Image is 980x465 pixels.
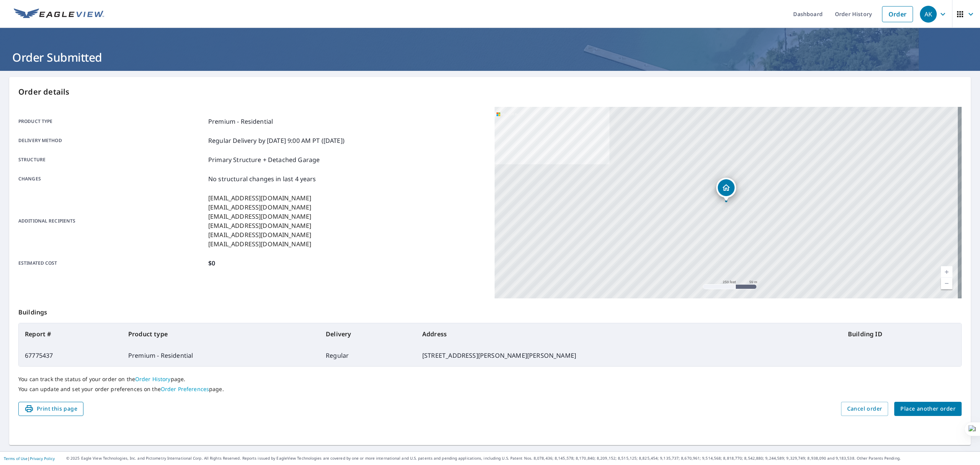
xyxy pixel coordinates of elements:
th: Building ID [842,323,961,345]
p: Premium - Residential [208,117,273,126]
p: © 2025 Eagle View Technologies, Inc. and Pictometry International Corp. All Rights Reserved. Repo... [66,455,976,461]
button: Cancel order [841,402,889,416]
p: You can track the status of your order on the page. [18,376,962,383]
p: [EMAIL_ADDRESS][DOMAIN_NAME] [208,203,311,212]
p: You can update and set your order preferences on the page. [18,386,962,393]
th: Delivery [320,323,416,345]
p: Regular Delivery by [DATE] 9:00 AM PT ([DATE]) [208,136,345,145]
p: Estimated cost [18,259,205,268]
h1: Order Submitted [9,49,971,65]
p: Additional recipients [18,193,205,249]
p: [EMAIL_ADDRESS][DOMAIN_NAME] [208,193,311,203]
p: Order details [18,86,962,98]
p: Structure [18,155,205,164]
th: Address [416,323,842,345]
img: EV Logo [14,8,104,20]
div: AK [920,6,937,23]
span: Print this page [24,404,77,414]
a: Order [882,6,913,22]
td: Regular [320,345,416,366]
a: Privacy Policy [30,456,55,461]
a: Terms of Use [4,456,28,461]
a: Current Level 17, Zoom In [941,266,952,278]
p: Product type [18,117,205,126]
p: | [4,456,55,461]
div: Dropped pin, building 1, Residential property, 5 Pyne Rd Kendall Park, NJ 08824 [716,178,736,201]
p: Primary Structure + Detached Garage [208,155,320,164]
span: Cancel order [847,404,882,414]
td: 67775437 [19,345,122,366]
p: Delivery method [18,136,205,145]
p: No structural changes in last 4 years [208,174,316,183]
a: Order History [135,375,171,383]
th: Report # [19,323,122,345]
button: Place another order [894,402,962,416]
a: Order Preferences [161,385,209,393]
p: $0 [208,259,215,268]
td: [STREET_ADDRESS][PERSON_NAME][PERSON_NAME] [416,345,842,366]
p: Changes [18,174,205,183]
p: [EMAIL_ADDRESS][DOMAIN_NAME] [208,221,311,230]
p: [EMAIL_ADDRESS][DOMAIN_NAME] [208,212,311,221]
td: Premium - Residential [122,345,320,366]
p: [EMAIL_ADDRESS][DOMAIN_NAME] [208,239,311,249]
button: Print this page [18,402,83,416]
th: Product type [122,323,320,345]
span: Place another order [900,404,955,414]
a: Current Level 17, Zoom Out [941,278,952,289]
p: Buildings [18,298,962,323]
p: [EMAIL_ADDRESS][DOMAIN_NAME] [208,230,311,239]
